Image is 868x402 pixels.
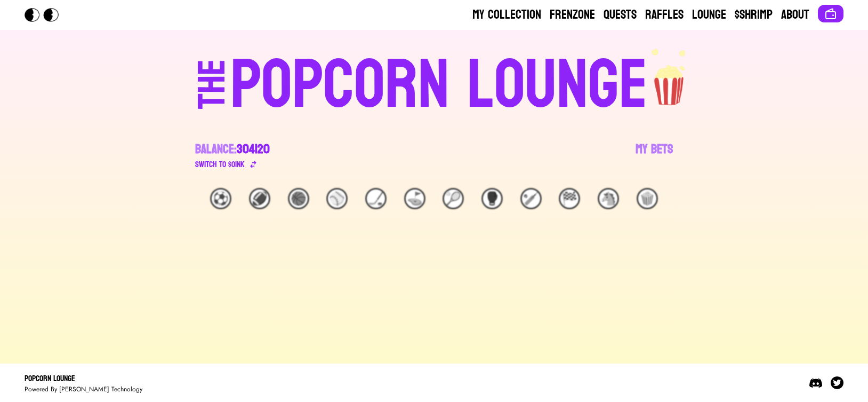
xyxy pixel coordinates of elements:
[106,47,762,120] a: THEPOPCORN LOUNGEpopcorn
[735,6,773,23] a: $Shrimp
[195,141,270,158] div: Balance:
[604,6,637,23] a: Quests
[824,7,837,20] img: Connect wallet
[645,6,684,23] a: Raffles
[692,6,726,23] a: Lounge
[481,188,503,209] div: 🥊
[472,6,541,23] a: My Collection
[831,376,843,389] img: Twitter
[781,6,809,23] a: About
[210,188,231,209] div: ⚽️
[598,188,619,209] div: 🐴
[288,188,309,209] div: 🏀
[559,188,580,209] div: 🏁
[365,188,387,209] div: 🏒
[249,188,270,209] div: 🏈
[443,188,464,209] div: 🎾
[193,59,231,130] div: THE
[809,376,822,389] img: Discord
[326,188,348,209] div: ⚾️
[25,8,67,22] img: Popcorn
[25,385,142,393] div: Powered By [PERSON_NAME] Technology
[404,188,425,209] div: ⛳️
[230,51,648,120] div: POPCORN LOUNGE
[274,143,287,156] img: 🍤
[237,138,270,161] span: 304120
[636,141,673,171] a: My Bets
[195,158,245,171] div: Switch to $ OINK
[520,188,542,209] div: 🏏
[550,6,595,23] a: Frenzone
[648,47,692,107] img: popcorn
[25,372,142,385] div: Popcorn Lounge
[637,188,658,209] div: 🍿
